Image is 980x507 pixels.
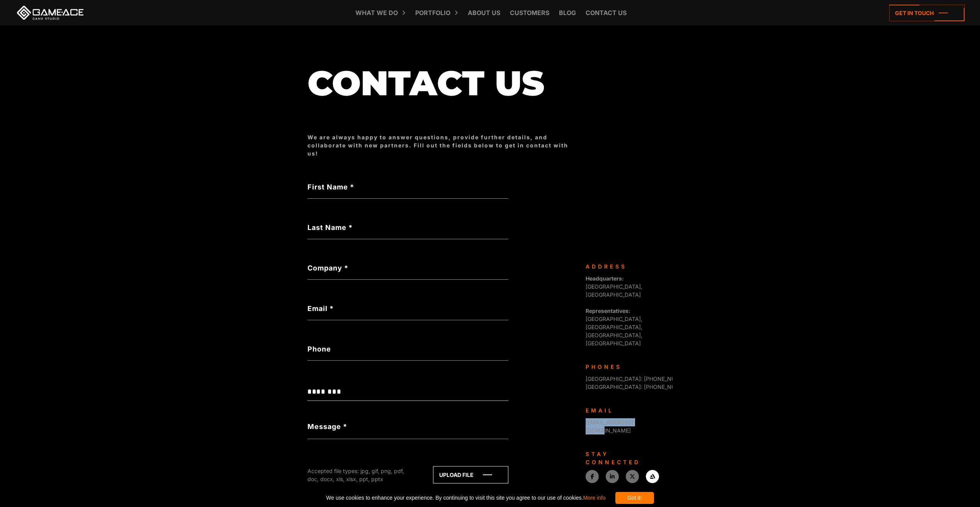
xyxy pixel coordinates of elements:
[586,419,634,434] a: [EMAIL_ADDRESS][DOMAIN_NAME]
[307,64,578,102] h1: Contact us
[586,375,692,382] span: [GEOGRAPHIC_DATA]: [PHONE_NUMBER]
[615,492,654,504] div: Got it!
[586,308,630,314] strong: Representatives:
[586,262,667,270] div: Address
[889,5,965,21] a: Get in touch
[586,275,624,282] strong: Headquarters:
[433,466,508,483] a: Upload file
[586,406,667,414] div: Email
[307,467,416,483] div: Accepted file types: jpg, gif, png, pdf, doc, docx, xls, xlsx, ppt, pptx
[307,182,508,192] label: First Name *
[586,308,642,346] span: [GEOGRAPHIC_DATA], [GEOGRAPHIC_DATA], [GEOGRAPHIC_DATA], [GEOGRAPHIC_DATA]
[586,275,642,298] span: [GEOGRAPHIC_DATA], [GEOGRAPHIC_DATA]
[586,450,667,466] div: Stay connected
[583,495,605,501] a: More info
[586,384,692,390] span: [GEOGRAPHIC_DATA]: [PHONE_NUMBER]
[307,133,578,158] div: We are always happy to answer questions, provide further details, and collaborate with new partne...
[307,421,347,432] label: Message *
[307,263,508,273] label: Company *
[326,492,605,504] span: We use cookies to enhance your experience. By continuing to visit this site you agree to our use ...
[307,303,508,314] label: Email *
[307,222,508,233] label: Last Name *
[307,344,508,354] label: Phone
[586,363,667,371] div: Phones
